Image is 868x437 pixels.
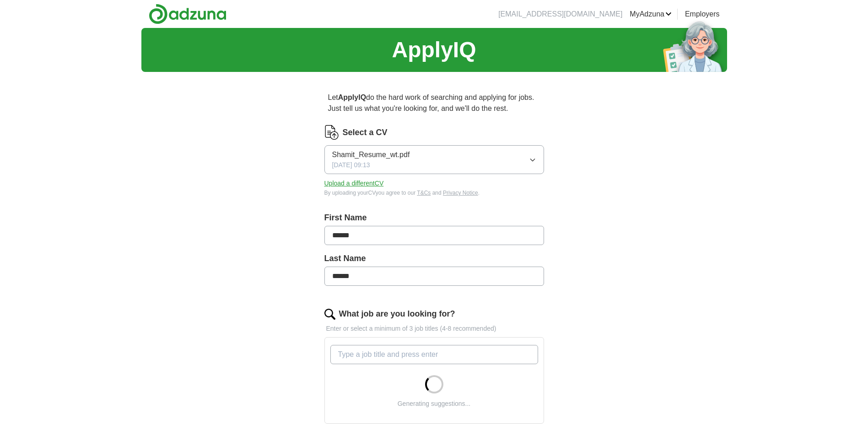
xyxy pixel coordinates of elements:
[685,9,720,20] a: Employers
[498,9,622,20] li: [EMAIL_ADDRESS][DOMAIN_NAME]
[398,399,471,409] div: Generating suggestions...
[324,179,384,188] button: Upload a differentCV
[149,4,226,24] img: Adzuna logo
[338,93,366,101] strong: ApplyIQ
[324,212,544,224] label: First Name
[324,145,544,174] button: Shamit_Resume_wt.pdf[DATE] 09:13
[443,190,478,196] a: Privacy Notice
[330,345,538,364] input: Type a job title and press enter
[339,308,455,320] label: What job are you looking for?
[324,309,335,320] img: search.png
[324,125,339,140] img: CV Icon
[343,126,388,139] label: Select a CV
[630,9,672,20] a: MyAdzuna
[324,324,544,333] p: Enter or select a minimum of 3 job titles (4-8 recommended)
[324,88,544,118] p: Let do the hard work of searching and applying for jobs. Just tell us what you're looking for, an...
[392,33,476,66] h1: ApplyIQ
[324,189,544,197] div: By uploading your CV you agree to our and .
[332,149,410,160] span: Shamit_Resume_wt.pdf
[417,190,431,196] a: T&Cs
[332,160,370,170] span: [DATE] 09:13
[324,252,544,265] label: Last Name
